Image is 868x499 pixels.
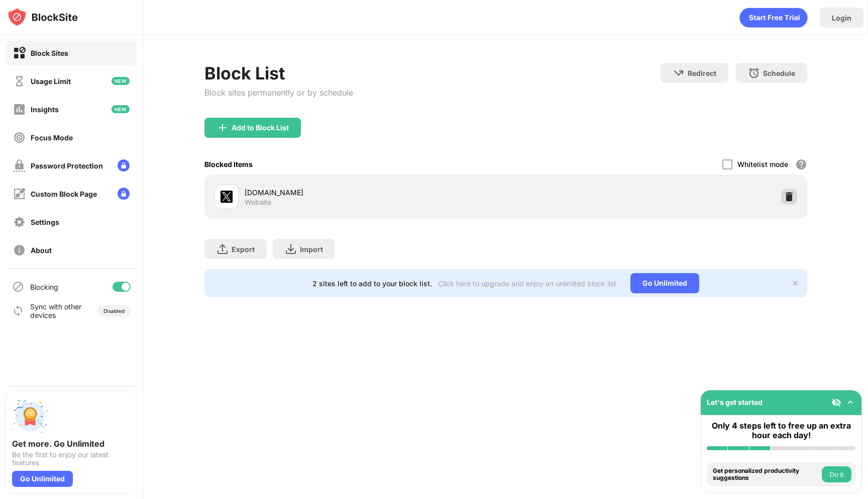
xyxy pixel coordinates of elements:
[13,103,26,116] img: insights-off.svg
[31,49,68,57] div: Block Sites
[312,279,432,288] div: 2 sites left to add to your block list.
[12,305,24,317] img: sync-icon.svg
[118,188,130,200] img: lock-menu.svg
[12,281,24,293] img: blocking-icon.svg
[232,245,255,254] div: Export
[737,160,788,169] div: Whitelist mode
[13,131,26,144] img: focus-off.svg
[13,216,26,228] img: settings-off.svg
[707,398,763,406] div: Let's get started
[832,14,851,22] div: Login
[13,47,26,59] img: block-on.svg
[822,466,851,482] button: Do it
[7,7,78,27] img: logo-blocksite.svg
[103,308,125,314] div: Disabled
[12,471,73,487] div: Go Unlimited
[112,105,130,113] img: new-icon.svg
[118,159,130,172] img: lock-menu.svg
[31,77,71,86] div: Usage Limit
[13,159,26,172] img: password-protection-off.svg
[831,397,841,407] img: eye-not-visible.svg
[31,133,73,142] div: Focus Mode
[245,187,506,198] div: [DOMAIN_NAME]
[31,218,59,226] div: Settings
[221,191,233,203] img: favicons
[13,244,26,257] img: about-off.svg
[845,397,855,407] img: omni-setup-toggle.svg
[438,279,618,288] div: Click here to upgrade and enjoy an unlimited block list.
[31,161,103,170] div: Password Protection
[204,160,253,169] div: Blocked Items
[739,8,808,28] div: animation
[112,77,130,85] img: new-icon.svg
[707,421,855,440] div: Only 4 steps left to free up an extra hour each day!
[204,88,353,98] div: Block sites permanently or by schedule
[204,63,353,84] div: Block List
[12,439,131,449] div: Get more. Go Unlimited
[30,302,82,319] div: Sync with other devices
[232,124,289,132] div: Add to Block List
[30,283,58,291] div: Blocking
[13,188,26,200] img: customize-block-page-off.svg
[31,246,52,255] div: About
[31,190,97,198] div: Custom Block Page
[763,69,795,77] div: Schedule
[13,75,26,88] img: time-usage-off.svg
[245,198,271,207] div: Website
[12,451,131,467] div: Be the first to enjoy our latest features
[31,105,59,114] div: Insights
[12,398,48,435] img: push-unlimited.svg
[630,273,699,293] div: Go Unlimited
[300,245,323,254] div: Import
[791,279,799,287] img: x-button.svg
[713,467,819,482] div: Get personalized productivity suggestions
[688,69,716,77] div: Redirect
